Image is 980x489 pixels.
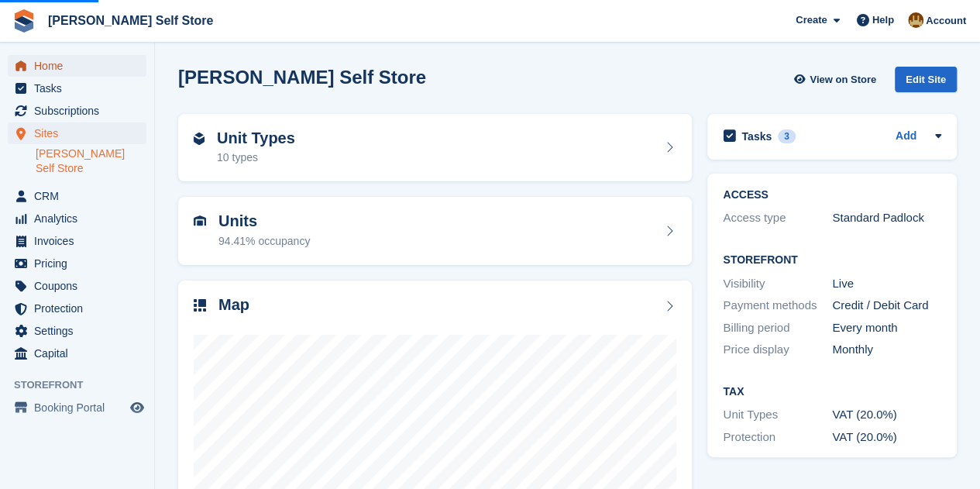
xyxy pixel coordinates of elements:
div: VAT (20.0%) [832,406,941,424]
span: Analytics [34,208,127,229]
span: Pricing [34,253,127,274]
a: View on Store [792,67,882,92]
div: Unit Types [723,406,832,424]
div: 94.41% occupancy [218,233,310,250]
a: menu [8,100,146,122]
a: menu [8,185,146,207]
a: menu [8,55,146,77]
span: Sites [34,122,127,144]
span: Storefront [14,377,154,393]
a: [PERSON_NAME] Self Store [36,146,146,176]
a: menu [8,77,146,99]
span: Settings [34,320,127,342]
div: Standard Padlock [832,209,941,227]
h2: Storefront [723,254,941,267]
div: Edit Site [895,67,957,92]
a: menu [8,298,146,319]
div: Visibility [723,275,832,293]
div: Protection [723,429,832,446]
img: stora-icon-8386f47178a22dfd0bd8f6a31ec36ba5ce8667c1dd55bd0f319d3a0aa187defe.svg [12,9,36,33]
span: Create [796,12,827,28]
div: Billing period [723,319,832,337]
span: Subscriptions [34,100,127,122]
a: Unit Types 10 types [178,114,692,182]
div: Access type [723,209,832,227]
h2: Map [218,296,249,314]
h2: Tasks [741,129,772,143]
a: Units 94.41% occupancy [178,197,692,265]
span: Home [34,55,127,77]
span: Tasks [34,77,127,99]
a: Edit Site [895,67,957,98]
a: menu [8,343,146,364]
span: Help [872,12,894,28]
div: Payment methods [723,297,832,315]
div: 3 [778,129,796,143]
img: map-icn-33ee37083ee616e46c38cad1a60f524a97daa1e2b2c8c0bc3eb3415660979fc1.svg [194,299,206,312]
span: CRM [34,185,127,207]
a: menu [8,122,146,144]
div: VAT (20.0%) [832,429,941,446]
span: Invoices [34,230,127,252]
h2: Units [218,212,310,230]
h2: [PERSON_NAME] Self Store [178,67,426,88]
div: Price display [723,341,832,359]
img: unit-icn-7be61d7bf1b0ce9d3e12c5938cc71ed9869f7b940bace4675aadf7bd6d80202e.svg [194,215,206,226]
div: Every month [832,319,941,337]
div: Live [832,275,941,293]
span: View on Store [810,72,876,88]
img: unit-type-icn-2b2737a686de81e16bb02015468b77c625bbabd49415b5ef34ead5e3b44a266d.svg [194,133,205,145]
span: Booking Portal [34,397,127,418]
a: Add [896,128,916,146]
div: Monthly [832,341,941,359]
a: Preview store [128,398,146,417]
a: menu [8,397,146,418]
span: Capital [34,343,127,364]
div: 10 types [217,150,295,166]
div: Credit / Debit Card [832,297,941,315]
a: menu [8,275,146,297]
h2: ACCESS [723,189,941,201]
span: Protection [34,298,127,319]
a: menu [8,208,146,229]
h2: Unit Types [217,129,295,147]
span: Account [926,13,966,29]
span: Coupons [34,275,127,297]
a: menu [8,230,146,252]
h2: Tax [723,386,941,398]
a: menu [8,320,146,342]
a: menu [8,253,146,274]
a: [PERSON_NAME] Self Store [42,8,219,33]
img: Tom Kingston [908,12,923,28]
